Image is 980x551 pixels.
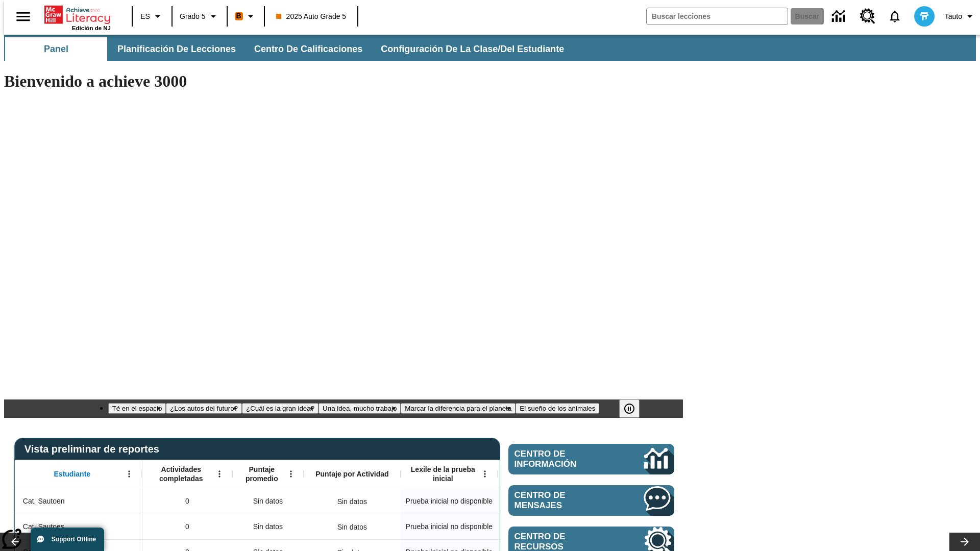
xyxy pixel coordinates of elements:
span: Grado 5 [180,11,206,22]
button: Abrir menú [212,466,227,482]
span: B [236,10,241,22]
button: Diapositiva 5 Marcar la diferencia para el planeta [401,403,516,414]
button: Diapositiva 6 El sueño de los animales [516,403,599,414]
div: 0, Cat, Sautoen [142,488,232,514]
div: 0, Cat, Sautoes [142,514,232,539]
span: Sin datos [248,491,288,512]
span: Lexile de la prueba inicial [406,465,480,483]
div: Pausar [619,399,650,418]
div: Subbarra de navegación [4,35,976,61]
a: Centro de mensajes [508,485,674,516]
span: Puntaje por Actividad [315,469,388,479]
button: Diapositiva 4 Una idea, mucho trabajo [318,403,401,414]
button: Escoja un nuevo avatar [908,3,941,30]
a: Notificaciones [881,3,908,30]
span: Cat, Sautoes [23,521,64,532]
button: Carrusel de lecciones, seguir [949,533,980,551]
button: Centro de calificaciones [246,37,371,61]
button: Perfil/Configuración [941,7,980,26]
div: Sin datos, Cat, Sautoes [232,514,304,539]
span: Cat, Sautoen [23,496,65,507]
a: Centro de información [508,444,674,474]
span: 0 [185,521,189,532]
span: Panel [44,43,68,55]
div: Sin datos, Cat, Sautoes [332,517,372,537]
span: Centro de información [514,449,610,469]
div: Sin datos, Cat, Sautoen [232,488,304,514]
div: Subbarra de navegación [4,37,573,61]
button: Diapositiva 2 ¿Los autos del futuro? [166,403,242,414]
span: Prueba inicial no disponible, Cat, Sautoen [406,496,493,507]
span: Actividades completadas [148,465,215,483]
button: Support Offline [31,528,104,551]
button: Diapositiva 3 ¿Cuál es la gran idea? [242,403,318,414]
span: Configuración de la clase/del estudiante [381,43,564,55]
button: Lenguaje: ES, Selecciona un idioma [136,7,168,26]
span: Tauto [945,11,962,22]
h1: Bienvenido a achieve 3000 [4,72,683,91]
span: Centro de mensajes [514,490,614,511]
button: Abrir menú [121,466,137,482]
button: Boost El color de la clase es anaranjado. Cambiar el color de la clase. [231,7,261,26]
button: Abrir el menú lateral [8,2,38,32]
button: Pausar [619,399,640,418]
button: Configuración de la clase/del estudiante [373,37,572,61]
span: ES [140,11,150,22]
img: avatar image [914,6,935,27]
span: Centro de calificaciones [254,43,362,55]
span: 2025 Auto Grade 5 [276,11,347,22]
div: Portada [44,4,111,31]
span: Estudiante [54,469,91,479]
span: Prueba inicial no disponible, Cat, Sautoes [406,521,493,532]
span: Vista preliminar de reportes [24,443,164,455]
a: Centro de recursos, Se abrirá en una pestaña nueva. [854,3,881,30]
button: Abrir menú [283,466,299,482]
button: Diapositiva 1 Té en el espacio [108,403,166,414]
div: Sin datos, Cat, Sautoen [332,491,372,512]
span: Support Offline [52,536,96,543]
span: Sin datos [248,516,288,537]
button: Planificación de lecciones [109,37,244,61]
span: Planificación de lecciones [117,43,236,55]
span: Edición de NJ [72,25,111,31]
span: Puntaje promedio [237,465,286,483]
span: 0 [185,496,189,507]
button: Panel [5,37,107,61]
a: Portada [44,5,111,25]
button: Grado: Grado 5, Elige un grado [176,7,224,26]
button: Abrir menú [477,466,493,482]
input: Buscar campo [647,8,788,24]
a: Centro de información [826,3,854,31]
